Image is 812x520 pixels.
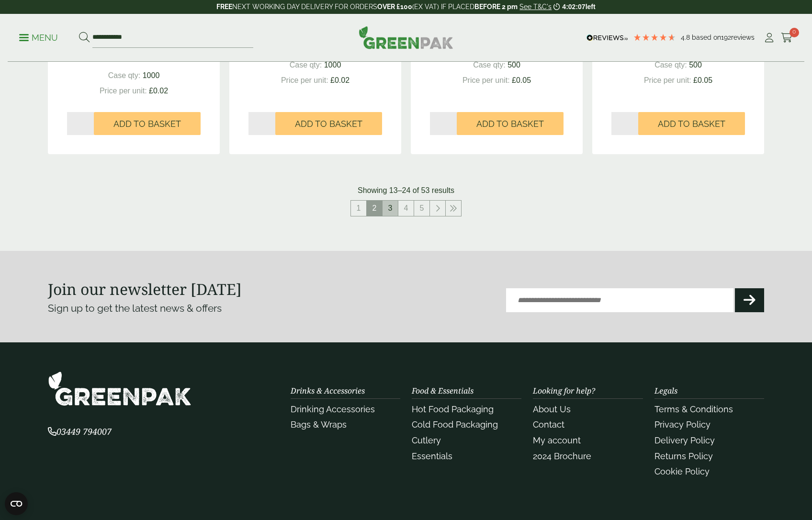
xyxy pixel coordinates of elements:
strong: FREE [216,3,232,11]
a: Delivery Policy [654,435,715,445]
span: 2 [367,201,382,216]
span: 1000 [324,61,341,69]
span: reviews [731,34,755,41]
span: Add to Basket [113,119,181,129]
span: Add to Basket [476,119,544,129]
a: 5 [414,201,429,216]
a: Returns Policy [654,451,713,461]
a: Privacy Policy [654,419,710,430]
a: Menu [19,32,58,42]
a: 2024 Brochure [533,451,591,461]
a: Cookie Policy [654,466,710,476]
span: Case qty: [654,61,687,69]
button: Add to Basket [94,112,201,135]
span: Price per unit: [644,76,691,84]
i: My Account [763,33,775,43]
a: About Us [533,404,571,414]
strong: OVER £100 [377,3,412,11]
a: Bags & Wraps [291,419,347,430]
span: 4.8 [681,34,692,41]
span: Price per unit: [281,76,328,84]
span: Case qty: [290,61,322,69]
button: Add to Basket [275,112,382,135]
img: REVIEWS.io [586,34,628,41]
span: 500 [507,61,520,69]
span: 192 [721,34,731,41]
span: 03449 794007 [48,426,112,437]
a: Terms & Conditions [654,404,733,414]
p: Sign up to get the latest news & offers [48,301,370,316]
strong: BEFORE 2 pm [474,3,518,11]
strong: Join our newsletter [DATE] [48,279,242,299]
i: Cart [781,33,793,43]
div: 4.8 Stars [633,33,676,42]
span: Price per unit: [100,87,147,95]
span: Case qty: [108,71,141,79]
a: Essentials [412,451,452,461]
span: Price per unit: [462,76,510,84]
a: 4 [398,201,414,216]
a: Hot Food Packaging [412,404,494,414]
a: Drinking Accessories [291,404,375,414]
a: 3 [383,201,398,216]
span: 500 [689,61,702,69]
span: £0.02 [330,76,350,84]
span: £0.05 [693,76,712,84]
span: 1000 [143,71,160,79]
a: 0 [781,31,793,45]
span: £0.02 [149,87,168,95]
span: Case qty: [473,61,506,69]
img: GreenPak Supplies [48,371,192,406]
span: £0.05 [512,76,531,84]
a: See T&C's [519,3,552,11]
span: 0 [789,28,799,37]
a: Contact [533,419,564,430]
button: Open CMP widget [5,492,28,515]
button: Add to Basket [638,112,745,135]
span: left [586,3,596,11]
span: 4:02:07 [562,3,585,11]
button: Add to Basket [457,112,564,135]
img: GreenPak Supplies [359,26,453,49]
span: Based on [692,34,721,41]
span: Add to Basket [295,119,362,129]
a: 03449 794007 [48,428,112,437]
a: Cutlery [412,435,441,445]
a: My account [533,435,581,445]
p: Menu [19,32,58,44]
a: Cold Food Packaging [412,419,498,430]
a: 1 [351,201,366,216]
span: Add to Basket [658,119,725,129]
p: Showing 13–24 of 53 results [358,185,454,196]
